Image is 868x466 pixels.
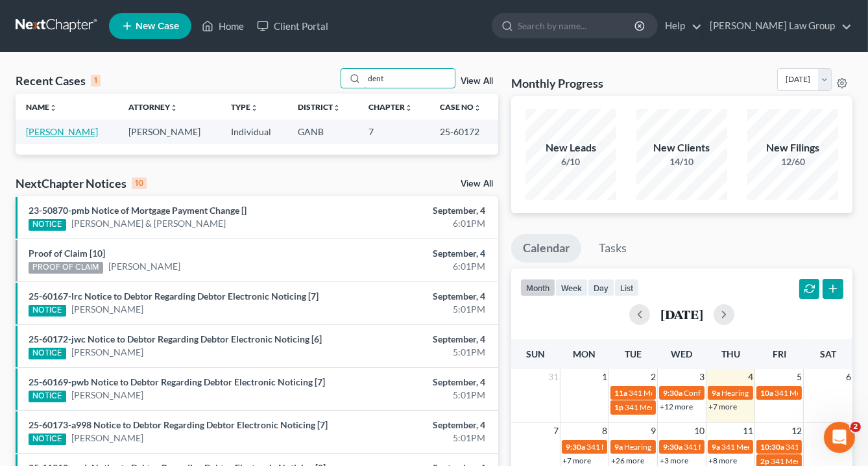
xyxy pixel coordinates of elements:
[712,388,720,398] span: 9a
[660,402,693,411] a: +12 more
[49,104,57,112] i: unfold_more
[108,260,180,273] a: [PERSON_NAME]
[649,369,657,385] span: 2
[660,307,703,321] h2: [DATE]
[29,205,247,216] a: 23-50870-pmb Notice of Mortgage Payment Change []
[429,120,498,144] td: 25-60172
[760,442,784,452] span: 10:30a
[824,422,855,453] iframe: Intercom live chat
[342,346,485,359] div: 5:01PM
[221,120,288,144] td: Individual
[625,348,642,359] span: Tue
[250,14,335,38] a: Client Portal
[663,442,682,452] span: 9:30a
[29,248,105,259] a: Proof of Claim [10]
[342,333,485,346] div: September, 4
[29,348,66,359] div: NOTICE
[712,442,720,452] span: 9a
[547,369,560,385] span: 31
[698,369,706,385] span: 3
[703,14,852,38] a: [PERSON_NAME] Law Group
[132,177,147,189] div: 10
[342,376,485,389] div: September, 4
[566,442,585,452] span: 9:30a
[586,442,772,452] span: 341 Meeting for [PERSON_NAME] & [PERSON_NAME]
[520,279,555,296] button: month
[649,423,657,439] span: 9
[747,369,754,385] span: 4
[440,102,481,112] a: Case Nounfold_more
[671,348,693,359] span: Wed
[16,175,147,191] div: NextChapter Notices
[29,376,325,387] a: 25-60169-pwb Notice to Debtor Regarding Debtor Electronic Noticing [7]
[29,434,66,445] div: NOTICE
[636,155,727,168] div: 14/10
[231,102,258,112] a: Typeunfold_more
[721,348,740,359] span: Thu
[684,442,801,452] span: 341 Meeting for [PERSON_NAME]
[526,348,545,359] span: Sun
[747,140,838,155] div: New Filings
[525,140,616,155] div: New Leads
[342,432,485,445] div: 5:01PM
[611,456,644,465] a: +26 more
[342,260,485,273] div: 6:01PM
[29,262,103,274] div: PROOF OF CLAIM
[342,247,485,260] div: September, 4
[474,104,481,112] i: unfold_more
[368,102,413,112] a: Chapterunfold_more
[71,217,226,230] a: [PERSON_NAME] & [PERSON_NAME]
[624,442,725,452] span: Hearing for [PERSON_NAME]
[461,179,493,188] a: View All
[118,120,221,144] td: [PERSON_NAME]
[29,419,328,430] a: 25-60173-a998 Notice to Debtor Regarding Debtor Electronic Noticing [7]
[29,291,319,302] a: 25-60167-lrc Notice to Debtor Regarding Debtor Electronic Noticing [7]
[773,348,786,359] span: Fri
[708,456,737,465] a: +8 more
[562,456,591,465] a: +7 more
[636,140,727,155] div: New Clients
[29,333,322,344] a: 25-60172-jwc Notice to Debtor Regarding Debtor Electronic Noticing [6]
[71,432,143,445] a: [PERSON_NAME]
[629,388,745,398] span: 341 Meeting for [PERSON_NAME]
[128,102,178,112] a: Attorneyunfold_more
[16,73,101,88] div: Recent Cases
[518,14,636,38] input: Search by name...
[342,217,485,230] div: 6:01PM
[364,69,455,88] input: Search by name...
[614,402,623,412] span: 1p
[845,369,852,385] span: 6
[91,75,101,86] div: 1
[552,423,560,439] span: 7
[71,303,143,316] a: [PERSON_NAME]
[601,369,609,385] span: 1
[693,423,706,439] span: 10
[795,369,803,385] span: 5
[358,120,429,144] td: 7
[71,346,143,359] a: [PERSON_NAME]
[741,423,754,439] span: 11
[195,14,250,38] a: Home
[721,442,838,452] span: 341 Meeting for [PERSON_NAME]
[760,456,769,466] span: 2p
[71,389,143,402] a: [PERSON_NAME]
[588,279,614,296] button: day
[342,389,485,402] div: 5:01PM
[850,422,861,432] span: 2
[29,391,66,402] div: NOTICE
[614,442,623,452] span: 9a
[26,126,98,137] a: [PERSON_NAME]
[658,14,702,38] a: Help
[342,204,485,217] div: September, 4
[29,305,66,317] div: NOTICE
[26,102,57,112] a: Nameunfold_more
[614,279,639,296] button: list
[663,388,682,398] span: 9:30a
[684,388,832,398] span: Confirmation Hearing for [PERSON_NAME]
[136,21,179,31] span: New Case
[660,456,688,465] a: +3 more
[820,348,836,359] span: Sat
[342,303,485,316] div: 5:01PM
[511,234,581,263] a: Calendar
[790,423,803,439] span: 12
